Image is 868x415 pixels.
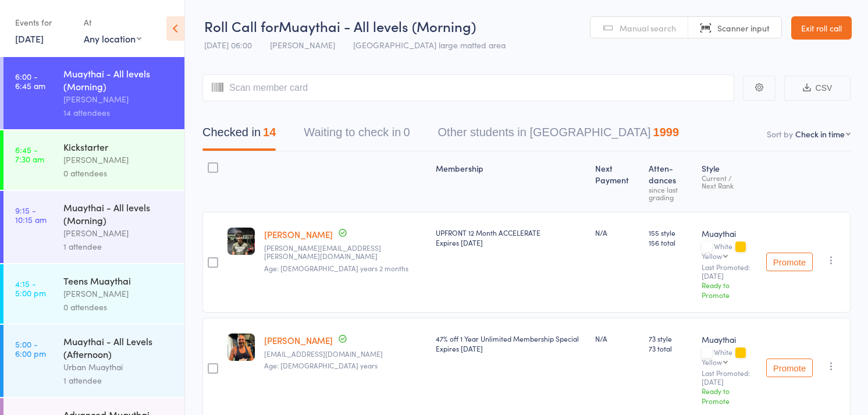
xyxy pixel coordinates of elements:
[63,287,175,300] div: [PERSON_NAME]
[620,22,676,34] span: Manual search
[649,334,692,343] span: 73 style
[795,128,845,140] div: Check in time
[63,360,175,374] div: Urban Muaythai
[279,16,476,36] span: Muaythai - All levels (Morning)
[767,128,793,140] label: Sort by
[353,39,506,51] span: [GEOGRAPHIC_DATA] large matted area
[649,237,692,247] span: 156 total
[63,201,175,226] div: Muaythai - All levels (Morning)
[436,334,586,353] div: 47% off 1 Year Unlimited Membership Special
[264,263,408,273] span: Age: [DEMOGRAPHIC_DATA] years 2 months
[595,334,639,343] div: N/A
[304,120,410,151] button: Waiting to check in0
[702,263,757,280] small: Last Promoted: [DATE]
[202,75,734,101] input: Scan member card
[63,240,175,253] div: 1 attendee
[702,334,757,345] div: Muaythai
[702,252,722,260] div: Yellow
[438,120,680,151] button: Other students in [GEOGRAPHIC_DATA]1999
[204,16,279,36] span: Roll Call for
[791,16,852,40] a: Exit roll call
[697,157,762,207] div: Style
[202,120,276,151] button: Checked in14
[63,67,175,93] div: Muaythai - All levels (Morning)
[15,13,72,32] div: Events for
[431,157,590,207] div: Membership
[3,57,184,129] a: 6:00 -6:45 amMuaythai - All levels (Morning)[PERSON_NAME]14 attendees
[702,348,757,366] div: White
[590,157,644,207] div: Next Payment
[15,205,47,224] time: 9:15 - 10:15 am
[436,237,586,247] div: Expires [DATE]
[403,126,410,139] div: 0
[717,22,770,34] span: Scanner input
[766,359,813,377] button: Promote
[227,228,255,255] img: image1711310578.png
[653,126,680,139] div: 1999
[702,386,757,406] div: Ready to Promote
[702,228,757,239] div: Muaythai
[649,228,692,237] span: 155 style
[63,274,175,287] div: Teens Muaythai
[649,343,692,353] span: 73 total
[3,325,184,397] a: 5:00 -6:00 pmMuaythai - All Levels (Afternoon)Urban Muaythai1 attendee
[15,32,44,45] a: [DATE]
[15,279,46,297] time: 4:15 - 5:00 pm
[264,334,333,346] a: [PERSON_NAME]
[63,153,175,166] div: [PERSON_NAME]
[63,374,175,387] div: 1 attendee
[649,186,692,201] div: since last grading
[15,339,46,358] time: 5:00 - 6:00 pm
[264,350,426,358] small: fcottonaro@bigpond.com.au
[264,244,426,261] small: damien@lacey.id.au
[84,13,141,32] div: At
[63,93,175,106] div: [PERSON_NAME]
[702,358,722,366] div: Yellow
[264,360,378,370] span: Age: [DEMOGRAPHIC_DATA] years
[3,130,184,190] a: 6:45 -7:30 amKickstarter[PERSON_NAME]0 attendees
[3,191,184,263] a: 9:15 -10:15 amMuaythai - All levels (Morning)[PERSON_NAME]1 attendee
[264,228,333,240] a: [PERSON_NAME]
[15,72,45,90] time: 6:00 - 6:45 am
[644,157,697,207] div: Atten­dances
[84,32,141,45] div: Any location
[784,76,851,101] button: CSV
[3,264,184,324] a: 4:15 -5:00 pmTeens Muaythai[PERSON_NAME]0 attendees
[702,369,757,386] small: Last Promoted: [DATE]
[63,140,175,153] div: Kickstarter
[63,226,175,240] div: [PERSON_NAME]
[63,106,175,119] div: 14 attendees
[702,174,757,189] div: Current / Next Rank
[263,126,276,139] div: 14
[63,300,175,314] div: 0 attendees
[702,242,757,260] div: White
[436,343,586,353] div: Expires [DATE]
[270,39,335,51] span: [PERSON_NAME]
[595,228,639,237] div: N/A
[63,166,175,180] div: 0 attendees
[766,253,813,271] button: Promote
[204,39,252,51] span: [DATE] 06:00
[227,334,255,361] img: image1733214134.png
[436,228,586,247] div: UPFRONT 12 Month ACCELERATE
[15,145,44,164] time: 6:45 - 7:30 am
[702,280,757,300] div: Ready to Promote
[63,335,175,360] div: Muaythai - All Levels (Afternoon)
